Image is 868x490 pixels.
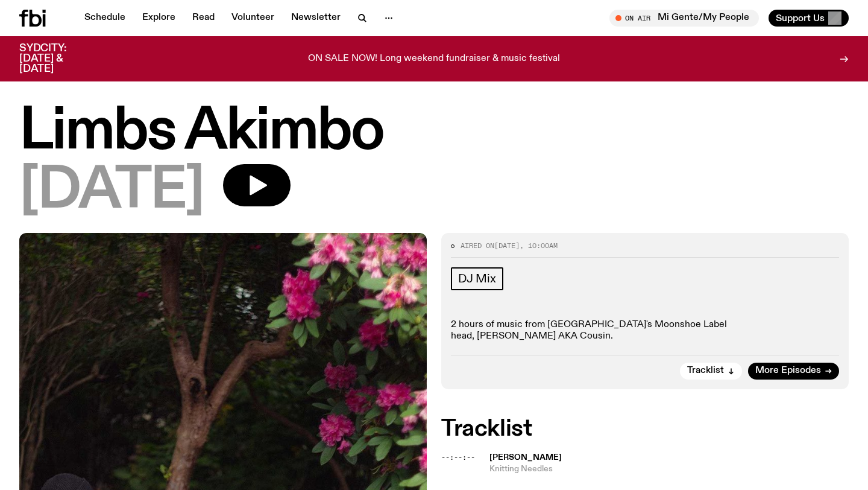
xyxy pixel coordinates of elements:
[461,241,494,250] span: Aired on
[135,10,183,27] a: Explore
[769,10,849,27] button: Support Us
[687,366,724,375] span: Tracklist
[494,241,520,250] span: [DATE]
[224,10,281,27] a: Volunteer
[776,13,825,24] span: Support Us
[458,272,496,285] span: DJ Mix
[441,418,849,440] h2: Tracklist
[19,43,96,74] h3: SYDCITY: [DATE] & [DATE]
[77,10,133,27] a: Schedule
[441,453,475,462] span: --:--:--
[680,363,742,380] button: Tracklist
[19,105,849,159] h1: Limbs Akimbo
[748,363,839,380] a: More Episodes
[755,366,821,375] span: More Episodes
[308,54,560,65] p: ON SALE NOW! Long weekend fundraiser & music festival
[19,164,204,218] span: [DATE]
[609,10,759,27] button: On AirMi Gente/My People
[520,241,558,250] span: , 10:00am
[451,319,839,342] p: 2 hours of music from [GEOGRAPHIC_DATA]'s Moonshoe Label head, [PERSON_NAME] AKA Cousin.
[489,453,562,462] span: [PERSON_NAME]
[185,10,222,27] a: Read
[451,267,503,290] a: DJ Mix
[489,463,849,475] span: Knitting Needles
[284,10,348,27] a: Newsletter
